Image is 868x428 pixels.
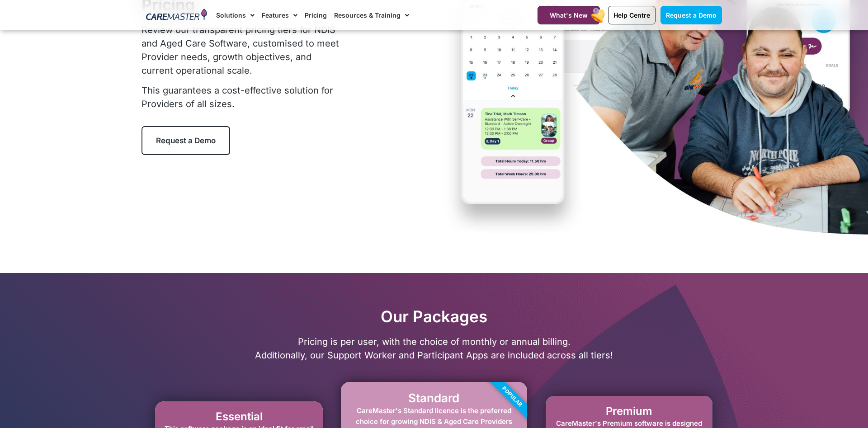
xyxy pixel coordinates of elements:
p: This guarantees a cost-effective solution for Providers of all sizes. [142,84,345,111]
span: Help Centre [613,11,650,19]
h2: Our Packages [142,307,726,326]
h2: Premium [555,405,703,418]
a: Request a Demo [142,126,230,155]
img: CareMaster Logo [146,9,207,22]
span: Request a Demo [156,136,216,145]
p: Pricing is per user, with the choice of monthly or annual billing. Additionally, our Support Work... [142,335,726,362]
h2: Essential [164,410,314,423]
a: Request a Demo [660,6,722,24]
a: What's New [538,6,600,24]
span: What's New [550,11,588,19]
a: Help Centre [608,6,656,24]
p: Review our transparent pricing tiers for NDIS and Aged Care Software, customised to meet Provider... [142,23,345,77]
span: Request a Demo [666,11,717,19]
h2: Standard [350,391,518,405]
